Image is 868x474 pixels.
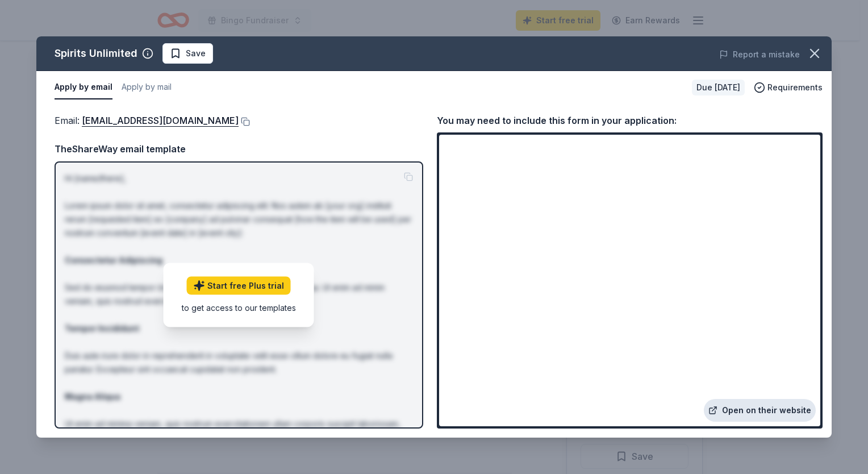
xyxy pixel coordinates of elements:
button: Requirements [754,81,823,94]
div: TheShareWay email template [55,142,423,156]
strong: Magna Aliqua [65,392,120,401]
a: [EMAIL_ADDRESS][DOMAIN_NAME] [82,113,239,128]
strong: Tempor Incididunt [65,323,139,333]
button: Apply by mail [122,76,172,99]
div: You may need to include this form in your application: [437,113,823,128]
div: Due [DATE] [692,80,745,95]
button: Save [162,43,213,64]
span: Requirements [767,81,823,94]
button: Report a mistake [719,48,800,61]
strong: Consectetur Adipiscing [65,255,162,265]
span: Email : [55,115,239,126]
div: Spirits Unlimited [55,44,137,63]
button: Apply by email [55,76,112,99]
a: Open on their website [704,399,816,422]
span: Save [186,47,206,60]
a: Start free Plus trial [187,276,291,294]
div: to get access to our templates [182,301,296,313]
